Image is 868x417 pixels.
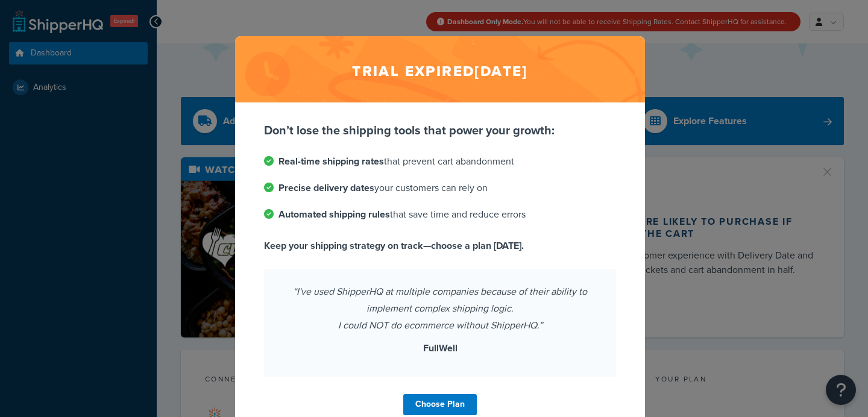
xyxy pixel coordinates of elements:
[235,36,645,102] h2: Trial expired [DATE]
[264,237,616,254] p: Keep your shipping strategy on track—choose a plan [DATE].
[278,283,602,334] p: “I've used ShipperHQ at multiple companies because of their ability to implement complex shipping...
[264,180,616,196] li: your customers can rely on
[278,340,602,357] p: FullWell
[278,207,390,221] strong: Automated shipping rules
[264,153,616,170] li: that prevent cart abandonment
[278,181,374,195] strong: Precise delivery dates
[264,206,616,223] li: that save time and reduce errors
[264,122,616,139] p: Don’t lose the shipping tools that power your growth:
[278,154,384,168] strong: Real-time shipping rates
[403,394,477,415] a: Choose Plan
